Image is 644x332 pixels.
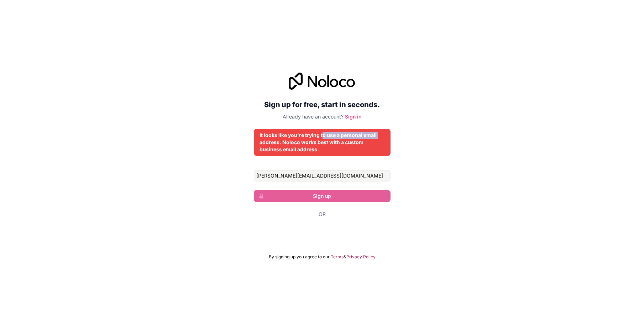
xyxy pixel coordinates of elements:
[344,254,346,260] span: &
[250,226,394,241] iframe: Sign in with Google Button
[331,254,344,260] a: Terms
[283,114,344,120] span: Already have an account?
[269,254,330,260] span: By signing up you agree to our
[254,170,391,181] input: Email address
[345,114,361,120] a: Sign in
[346,254,376,260] a: Privacy Policy
[254,190,391,202] button: Sign up
[254,226,391,241] div: Sign in with Google. Opens in new tab
[319,211,326,218] span: Or
[260,132,385,153] div: It looks like you're trying to use a personal email address. Noloco works best with a custom busi...
[254,98,391,111] h2: Sign up for free, start in seconds.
